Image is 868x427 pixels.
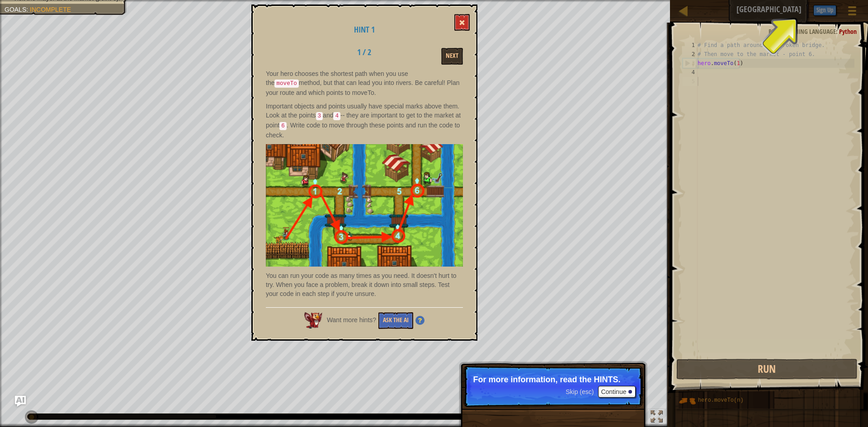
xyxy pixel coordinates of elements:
[683,68,698,77] div: 4
[415,316,425,325] img: Hint
[769,27,836,36] span: Programming language
[676,359,858,380] button: Run
[266,271,463,298] p: You can run your code as many times as you need. It doesn't hurt to try. When you face a problem,...
[566,388,594,395] span: Skip (esc)
[304,312,322,328] img: AI
[473,375,633,384] p: For more information, read the HINTS.
[836,27,839,36] span: :
[5,6,26,13] span: Goals
[683,41,698,50] div: 1
[679,392,696,409] img: portrait.png
[598,386,636,398] button: Continue
[683,59,698,68] div: 3
[266,69,463,97] p: Your hero chooses the shortest path when you use the method, but that can lead you into rivers. B...
[274,80,298,88] code: moveTo
[765,5,780,14] span: Ask AI
[336,48,392,57] h2: 1 / 2
[327,316,376,324] span: Want more hints?
[683,77,698,86] div: 5
[378,312,413,329] button: Ask the AI
[760,2,785,19] button: Ask AI
[683,50,698,59] div: 2
[441,48,463,65] button: Next
[26,6,30,13] span: :
[354,24,375,35] span: Hint 1
[279,122,287,130] code: 6
[333,112,340,120] code: 4
[266,102,463,140] p: Important objects and points usually have special marks above them. Look at the points and -- the...
[316,112,323,120] code: 3
[266,144,463,267] img: Bbb
[841,2,863,23] button: Show game menu
[813,5,836,16] button: Sign Up
[839,27,857,36] span: Python
[15,396,26,407] button: Ask AI
[789,5,804,14] span: Hints
[698,397,744,404] span: hero.moveTo(n)
[30,6,71,13] span: Incomplete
